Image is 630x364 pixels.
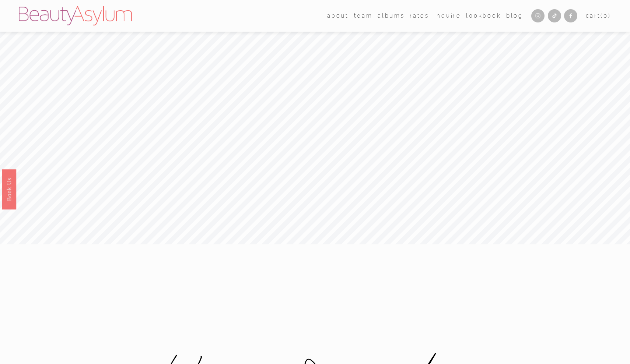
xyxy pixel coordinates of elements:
[2,169,16,209] a: Book Us
[466,10,501,21] a: Lookbook
[19,6,132,25] img: Beauty Asylum | Bridal Hair &amp; Makeup Charlotte &amp; Atlanta
[327,10,349,21] a: folder dropdown
[586,11,611,21] a: 0 items in cart
[603,13,608,19] span: 0
[548,9,561,22] a: TikTok
[327,11,349,21] span: about
[378,10,405,21] a: albums
[410,10,429,21] a: Rates
[601,13,611,19] span: ( )
[506,10,523,21] a: Blog
[434,10,461,21] a: Inquire
[531,9,545,22] a: Instagram
[354,10,373,21] a: folder dropdown
[564,9,577,22] a: Facebook
[354,11,373,21] span: team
